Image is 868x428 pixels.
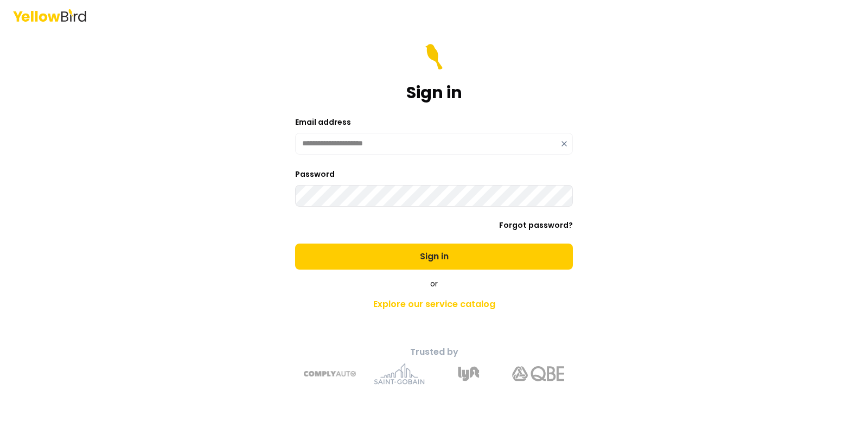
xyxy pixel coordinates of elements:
a: Forgot password? [499,220,573,231]
label: Email address [295,117,351,127]
p: Trusted by [243,346,625,359]
label: Password [295,169,335,180]
button: Sign in [295,244,573,270]
a: Explore our service catalog [243,293,625,315]
h1: Sign in [406,83,462,103]
span: or [430,278,438,289]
